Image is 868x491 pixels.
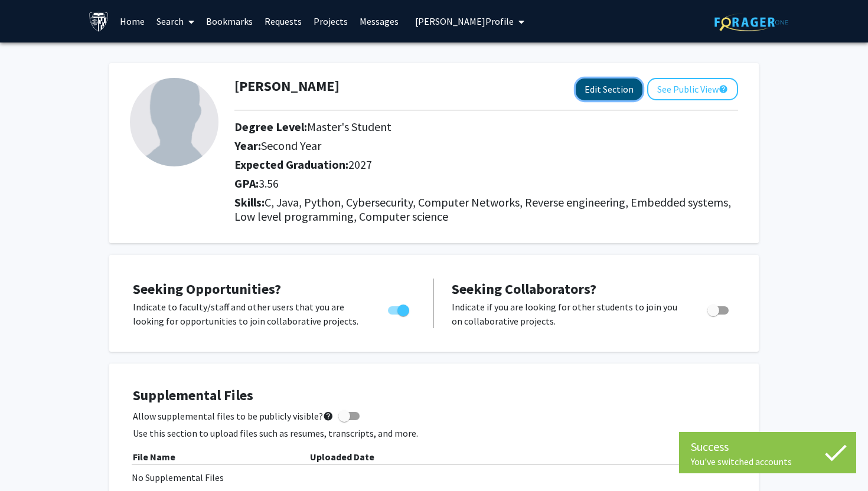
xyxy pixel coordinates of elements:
[133,387,735,404] h4: Supplemental Files
[714,13,788,31] img: ForagerOne Logo
[307,119,391,134] span: Master's Student
[348,157,372,172] span: 2027
[452,300,685,328] p: Indicate if you are looking for other students to join you on collaborative projects.
[200,1,259,42] a: Bookmarks
[234,195,731,224] span: C, Java, Python, Cybersecurity, Computer Networks, Reverse engineering, Embedded systems, Low lev...
[133,280,281,298] span: Seeking Opportunities?
[323,409,334,423] mat-icon: help
[130,78,218,166] img: Profile Picture
[452,280,596,298] span: Seeking Collaborators?
[576,78,642,100] button: Edit Section
[308,1,354,42] a: Projects
[691,438,844,456] div: Success
[703,300,735,317] div: Toggle
[719,82,728,96] mat-icon: help
[89,11,109,32] img: Johns Hopkins University Logo
[133,409,334,423] span: Allow supplemental files to be publicly visible?
[234,78,340,95] h1: [PERSON_NAME]
[259,1,308,42] a: Requests
[133,451,175,463] b: File Name
[354,1,404,42] a: Messages
[9,438,50,482] iframe: Chat
[234,195,738,224] h2: Skills:
[151,1,200,42] a: Search
[647,78,738,100] button: See Public View
[234,139,713,153] h2: Year:
[259,176,279,191] span: 3.56
[691,456,844,467] div: You've switched accounts
[310,451,374,463] b: Uploaded Date
[234,120,713,134] h2: Degree Level:
[133,426,735,440] p: Use this section to upload files such as resumes, transcripts, and more.
[415,15,514,27] span: [PERSON_NAME] Profile
[132,470,736,485] div: No Supplemental Files
[261,138,321,153] span: Second Year
[234,158,713,172] h2: Expected Graduation:
[133,300,366,328] p: Indicate to faculty/staff and other users that you are looking for opportunities to join collabor...
[234,176,713,191] h2: GPA:
[114,1,151,42] a: Home
[383,300,416,317] div: Toggle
